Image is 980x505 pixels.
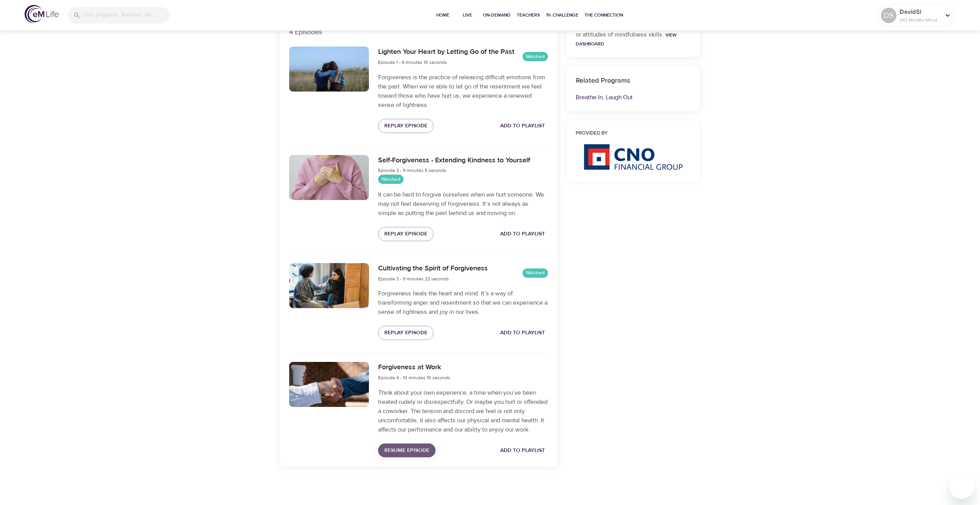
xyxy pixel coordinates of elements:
button: Add to Playlist [497,443,548,458]
button: Replay Episode [378,227,434,241]
span: Replay Episode [384,121,427,131]
span: Watched [523,269,548,277]
span: Episode 2 - 9 minutes 5 seconds [378,167,446,173]
span: Resume Episode [384,446,429,455]
p: 4 Episodes [289,27,548,37]
p: DavidSl [900,7,940,17]
span: Live [458,11,477,19]
p: Forgiveness heals the heart and mind. It’s a way of transforming anger and resentment so that we ... [378,289,548,317]
p: 342 Mindful Minutes [900,17,940,23]
span: Episode 4 - 10 minutes 10 seconds [378,375,450,381]
button: Add to Playlist [497,119,548,133]
p: It can be hard to forgive ourselves when we hurt someone. We may not feel deserving of forgivenes... [378,190,548,218]
button: Add to Playlist [497,227,548,241]
span: On-Demand [483,11,511,19]
img: logo [25,5,59,23]
div: DS [881,8,896,23]
span: Add to Playlist [500,229,545,239]
img: CNO%20logo.png [583,144,683,170]
span: Episode 1 - 8 minutes 10 seconds [378,59,447,65]
button: Add to Playlist [497,326,548,340]
span: Watched [378,176,404,183]
span: Watched [523,53,548,60]
p: Forgiveness is the practice of releasing difficult emotions from the past. When we’re able to let... [378,73,548,110]
span: Episode 3 - 9 minutes 22 seconds [378,276,449,282]
span: Home [434,11,452,19]
h6: Lighten Your Heart by Letting Go of the Past [378,47,514,58]
a: Breathe In, Laugh Out [576,93,633,101]
button: Resume Episode [378,443,436,458]
h6: Cultivating the Spirit of Forgiveness [378,263,488,274]
span: Teachers [517,11,540,19]
p: Think about your own experience, a time when you’ve been treated rudely or disrespectfully. Or ma... [378,388,548,434]
span: Add to Playlist [500,446,545,455]
span: Replay Episode [384,328,427,338]
span: The Connection [585,11,623,19]
h6: Forgiveness at Work [378,362,450,373]
a: View Dashboard [576,32,677,47]
span: Add to Playlist [500,121,545,131]
h6: Provided by [576,130,691,138]
span: Replay Episode [384,229,427,239]
span: 1% Challenge [546,11,578,19]
h6: Self-Forgiveness - Extending Kindness to Yourself [378,155,530,166]
button: Replay Episode [378,119,434,133]
h6: Related Programs [576,75,691,87]
input: Find programs, teachers, etc... [84,7,169,23]
button: Replay Episode [378,326,434,340]
span: Add to Playlist [500,328,545,338]
iframe: Button to launch messaging window [949,474,974,499]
